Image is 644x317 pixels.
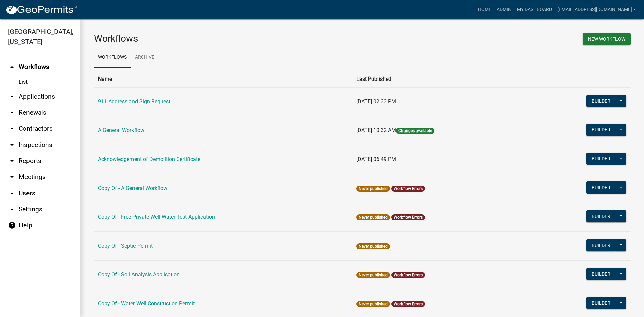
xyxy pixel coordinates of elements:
button: Builder [586,124,616,136]
a: Admin [494,3,514,16]
a: Workflow Errors [394,273,423,277]
span: Never published [356,186,390,192]
h3: Workflows [94,33,357,44]
span: [DATE] 10:32 AM [356,127,396,134]
span: Never published [356,214,390,220]
button: Builder [586,268,616,280]
a: Copy Of - A General Workflow [98,185,167,191]
a: A General Workflow [98,127,144,134]
i: arrow_drop_down [8,141,16,149]
button: Builder [586,181,616,194]
i: arrow_drop_down [8,125,16,133]
span: Changes available [396,128,434,134]
button: Builder [586,153,616,165]
a: Copy Of - Soil Analysis Application [98,271,180,278]
a: My Dashboard [514,3,555,16]
span: [DATE] 06:49 PM [356,156,396,162]
a: Workflow Errors [394,215,423,220]
i: arrow_drop_up [8,63,16,71]
button: New Workflow [583,33,631,45]
a: [EMAIL_ADDRESS][DOMAIN_NAME] [555,3,639,16]
i: arrow_drop_down [8,205,16,213]
i: arrow_drop_down [8,189,16,197]
i: arrow_drop_down [8,93,16,101]
a: 911 Address and Sign Request [98,98,170,105]
i: arrow_drop_down [8,109,16,117]
a: Workflow Errors [394,186,423,191]
span: Never published [356,272,390,278]
a: Acknowledgement of Demolition Certificate [98,156,200,162]
button: Builder [586,239,616,251]
button: Builder [586,210,616,222]
i: arrow_drop_down [8,157,16,165]
a: Copy Of - Water Well Construction Permit [98,300,195,307]
span: Never published [356,243,390,249]
a: Copy Of - Septic Permit [98,243,153,249]
span: [DATE] 02:33 PM [356,98,396,105]
button: Builder [586,95,616,107]
i: arrow_drop_down [8,173,16,181]
button: Builder [586,297,616,309]
a: Workflows [94,47,131,68]
a: Copy Of - Free Private Well Water Test Application [98,214,215,220]
span: Never published [356,301,390,307]
a: Archive [131,47,158,68]
a: Workflow Errors [394,302,423,306]
i: help [8,221,16,229]
th: Name [94,71,352,87]
th: Last Published [352,71,530,87]
a: Home [475,3,494,16]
